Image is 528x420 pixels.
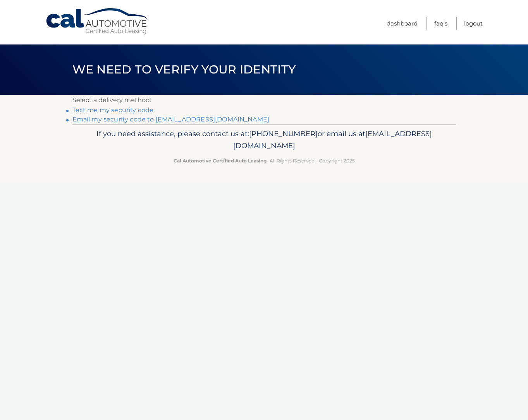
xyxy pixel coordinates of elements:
[464,17,483,30] a: Logout
[434,17,447,30] a: FAQ's
[174,158,267,164] strong: Cal Automotive Certified Auto Leasing
[249,129,318,138] span: [PHONE_NUMBER]
[72,106,154,114] a: Text me my security code
[77,157,451,165] p: - All Rights Reserved - Copyright 2025
[387,17,418,30] a: Dashboard
[72,95,456,106] p: Select a delivery method:
[72,62,296,77] span: We need to verify your identity
[77,128,451,152] p: If you need assistance, please contact us at: or email us at
[72,116,270,123] a: Email my security code to [EMAIL_ADDRESS][DOMAIN_NAME]
[45,8,150,35] a: Cal Automotive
